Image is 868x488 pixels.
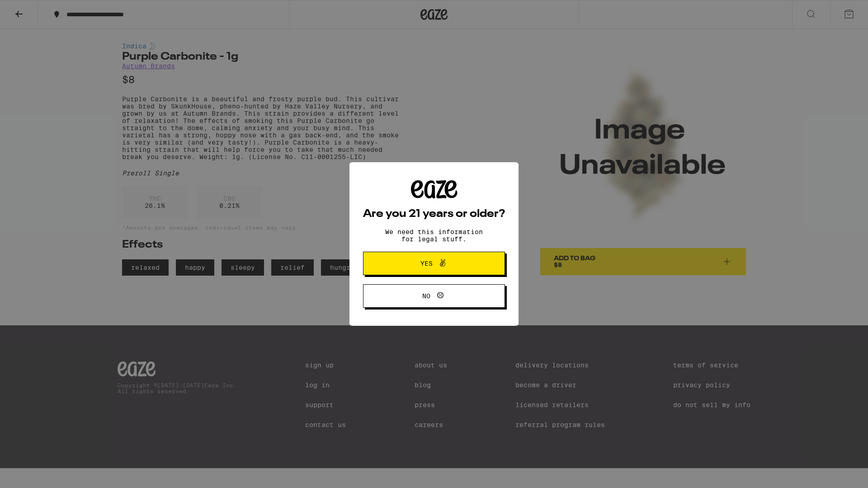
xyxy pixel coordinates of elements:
button: No [363,284,505,308]
p: We need this information for legal stuff. [377,228,491,243]
span: Yes [420,260,433,267]
button: Yes [363,252,505,275]
h2: Are you 21 years or older? [363,209,505,220]
iframe: Opens a widget where you can find more information [811,461,859,483]
span: No [422,293,430,299]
